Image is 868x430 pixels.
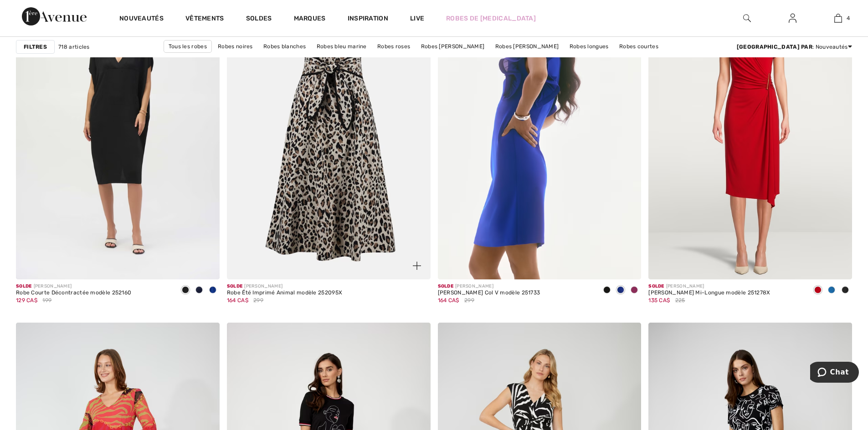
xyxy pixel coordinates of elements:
[246,15,272,24] a: Soldes
[179,283,192,298] div: Black
[192,283,206,298] div: Midnight Blue
[16,290,131,296] div: Robe Courte Décontractée modèle 252160
[627,283,641,298] div: Purple orchid
[348,15,388,24] span: Inspiration
[781,13,804,24] a: Se connecter
[615,40,663,52] a: Robes courtes
[410,14,424,23] a: Live
[119,15,164,24] a: Nouveautés
[16,283,131,290] div: [PERSON_NAME]
[811,283,825,298] div: Radiant red
[58,43,90,51] span: 718 articles
[373,40,415,52] a: Robes roses
[164,40,212,53] a: Tous les robes
[227,297,248,304] span: 164 CA$
[648,283,664,289] span: Solde
[227,283,342,290] div: [PERSON_NAME]
[648,290,770,296] div: [PERSON_NAME] Mi-Longue modèle 251278X
[446,14,536,23] a: Robes de [MEDICAL_DATA]
[438,283,540,290] div: [PERSON_NAME]
[464,296,474,304] span: 299
[16,283,32,289] span: Solde
[312,40,371,52] a: Robes bleu marine
[438,283,454,289] span: Solde
[491,40,564,52] a: Robes [PERSON_NAME]
[438,297,459,304] span: 164 CA$
[413,262,421,270] img: plus_v2.svg
[565,40,613,52] a: Robes longues
[16,297,37,304] span: 129 CA$
[675,296,685,304] span: 225
[438,290,540,296] div: [PERSON_NAME] Col V modèle 251733
[24,43,47,51] strong: Filtres
[847,14,850,22] span: 4
[816,13,860,24] a: 4
[810,362,859,384] iframe: Ouvre un widget dans lequel vous pouvez chatter avec l’un de nos agents
[185,15,224,24] a: Vêtements
[825,283,838,298] div: Coastal blue
[789,13,796,24] img: Mes infos
[737,44,812,50] strong: [GEOGRAPHIC_DATA] par
[614,283,627,298] div: Royal Sapphire 163
[22,7,87,25] img: 1ère Avenue
[294,15,326,24] a: Marques
[737,43,852,51] div: : Nouveautés
[206,283,220,298] div: Royal Sapphire 163
[838,283,852,298] div: Black
[416,40,489,52] a: Robes [PERSON_NAME]
[42,296,51,304] span: 199
[253,296,263,304] span: 299
[227,283,243,289] span: Solde
[213,40,257,52] a: Robes noires
[600,283,614,298] div: Black
[259,40,310,52] a: Robes blanches
[227,290,342,296] div: Robe Été Imprimé Animal modèle 252095X
[648,297,670,304] span: 135 CA$
[648,283,770,290] div: [PERSON_NAME]
[834,13,842,24] img: Mon panier
[743,13,751,24] img: recherche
